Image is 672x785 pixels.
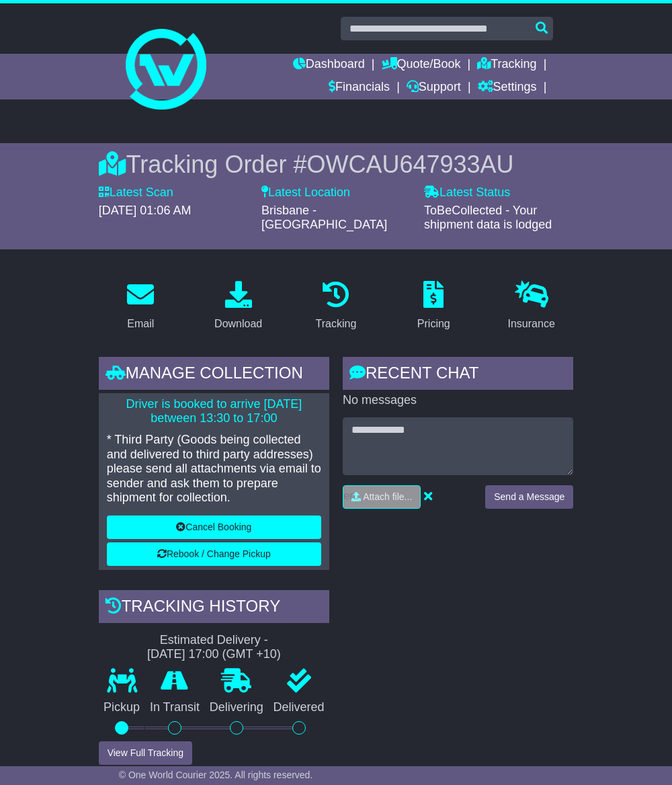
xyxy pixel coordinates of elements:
div: Insurance [508,316,555,332]
span: OWCAU647933AU [306,151,513,178]
a: Support [407,77,461,99]
div: Email [127,316,154,332]
div: Download [214,316,262,332]
p: Delivered [268,700,329,715]
a: Insurance [499,276,564,337]
a: Email [118,276,163,337]
label: Latest Scan [99,185,173,200]
div: Pricing [417,316,450,332]
p: Pickup [99,700,145,715]
p: No messages [343,393,573,408]
span: Brisbane - [GEOGRAPHIC_DATA] [261,204,387,232]
p: * Third Party (Goods being collected and delivered to third party addresses) please send all atta... [107,433,321,505]
div: Tracking history [99,590,329,626]
div: Estimated Delivery - [99,633,329,662]
a: Tracking [477,54,536,77]
label: Latest Location [261,185,350,200]
a: Pricing [409,276,459,337]
a: Dashboard [293,54,365,77]
a: Tracking [307,276,366,337]
button: Rebook / Change Pickup [107,542,321,566]
a: Download [206,276,271,337]
div: RECENT CHAT [343,357,573,393]
div: Tracking [316,316,357,332]
div: Tracking Order # [99,150,574,179]
button: View Full Tracking [99,741,192,765]
a: Settings [478,77,537,99]
div: [DATE] 17:00 (GMT +10) [147,647,281,662]
p: In Transit [145,700,205,715]
a: Quote/Book [382,54,461,77]
span: ToBeCollected - Your shipment data is lodged [424,204,552,232]
span: © One World Courier 2025. All rights reserved. [119,770,313,780]
a: Financials [329,77,390,99]
p: Driver is booked to arrive [DATE] between 13:30 to 17:00 [107,397,321,426]
button: Cancel Booking [107,515,321,539]
div: Manage collection [99,357,329,393]
button: Send a Message [485,485,573,509]
label: Latest Status [424,185,510,200]
span: [DATE] 01:06 AM [99,204,192,217]
p: Delivering [204,700,268,715]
